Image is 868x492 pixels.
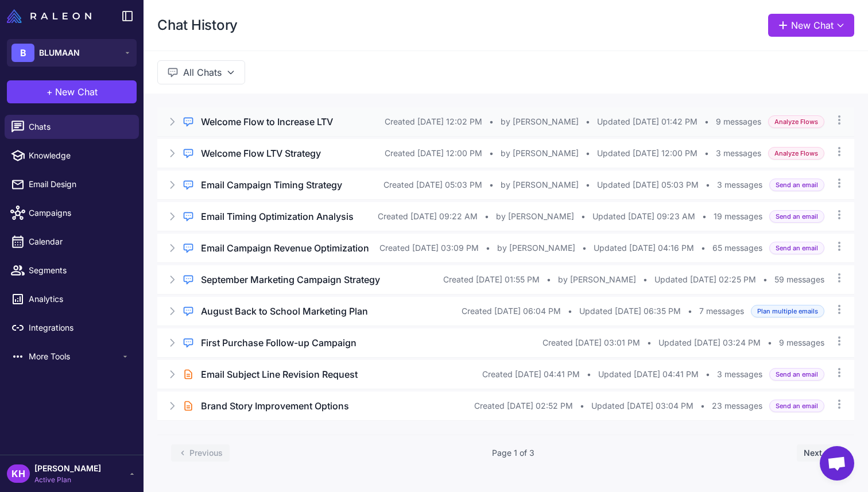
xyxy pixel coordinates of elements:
[768,14,854,37] button: New Chat
[706,368,710,381] span: •
[379,242,479,254] span: Created [DATE] 03:09 PM
[594,242,694,254] span: Updated [DATE] 04:16 PM
[702,210,707,223] span: •
[29,321,130,334] span: Integrations
[501,179,579,191] span: by [PERSON_NAME]
[7,9,91,23] img: Raleon Logo
[5,287,139,311] a: Analytics
[171,444,230,462] button: Previous
[797,444,840,462] button: Next
[29,350,121,363] span: More Tools
[714,210,762,223] span: 19 messages
[717,179,762,191] span: 3 messages
[385,115,482,128] span: Created [DATE] 12:02 PM
[7,80,137,103] button: +New Chat
[29,121,130,133] span: Chats
[779,336,824,349] span: 9 messages
[492,447,534,459] span: Page 1 of 3
[201,146,321,160] h3: Welcome Flow LTV Strategy
[712,400,762,412] span: 23 messages
[378,210,478,223] span: Created [DATE] 09:22 AM
[29,207,130,219] span: Campaigns
[706,179,710,191] span: •
[486,242,490,254] span: •
[716,147,761,160] span: 3 messages
[201,336,356,350] h3: First Purchase Follow-up Campaign
[34,475,101,485] span: Active Plan
[201,210,354,223] h3: Email Timing Optimization Analysis
[201,399,349,413] h3: Brand Story Improvement Options
[501,147,579,160] span: by [PERSON_NAME]
[485,210,489,223] span: •
[201,304,368,318] h3: August Back to School Marketing Plan
[586,147,590,160] span: •
[592,210,695,223] span: Updated [DATE] 09:23 AM
[201,273,380,286] h3: September Marketing Campaign Strategy
[5,201,139,225] a: Campaigns
[647,336,652,349] span: •
[157,16,238,34] h1: Chat History
[157,60,245,84] button: All Chats
[29,235,130,248] span: Calendar
[383,179,482,191] span: Created [DATE] 05:03 PM
[547,273,551,286] span: •
[5,115,139,139] a: Chats
[591,400,693,412] span: Updated [DATE] 03:04 PM
[597,115,697,128] span: Updated [DATE] 01:42 PM
[29,149,130,162] span: Knowledge
[558,273,636,286] span: by [PERSON_NAME]
[462,305,561,317] span: Created [DATE] 06:04 PM
[580,400,584,412] span: •
[643,273,648,286] span: •
[501,115,579,128] span: by [PERSON_NAME]
[769,368,824,381] span: Send an email
[5,316,139,340] a: Integrations
[700,400,705,412] span: •
[443,273,540,286] span: Created [DATE] 01:55 PM
[496,210,574,223] span: by [PERSON_NAME]
[385,147,482,160] span: Created [DATE] 12:00 PM
[474,400,573,412] span: Created [DATE] 02:52 PM
[46,85,53,99] span: +
[201,115,333,129] h3: Welcome Flow to Increase LTV
[482,368,580,381] span: Created [DATE] 04:41 PM
[11,44,34,62] div: B
[769,210,824,223] span: Send an email
[597,147,697,160] span: Updated [DATE] 12:00 PM
[716,115,761,128] span: 9 messages
[582,242,587,254] span: •
[201,241,369,255] h3: Email Campaign Revenue Optimization
[712,242,762,254] span: 65 messages
[5,144,139,168] a: Knowledge
[39,47,80,59] span: BLUMAAN
[5,172,139,196] a: Email Design
[820,446,854,481] a: Open chat
[5,230,139,254] a: Calendar
[489,147,494,160] span: •
[55,85,98,99] span: New Chat
[717,368,762,381] span: 3 messages
[751,305,824,318] span: Plan multiple emails
[29,178,130,191] span: Email Design
[489,115,494,128] span: •
[769,400,824,413] span: Send an email
[587,368,591,381] span: •
[586,115,590,128] span: •
[774,273,824,286] span: 59 messages
[201,178,342,192] h3: Email Campaign Timing Strategy
[7,39,137,67] button: BBLUMAAN
[704,147,709,160] span: •
[568,305,572,317] span: •
[579,305,681,317] span: Updated [DATE] 06:35 PM
[699,305,744,317] span: 7 messages
[769,179,824,192] span: Send an email
[5,258,139,282] a: Segments
[763,273,768,286] span: •
[34,462,101,475] span: [PERSON_NAME]
[581,210,586,223] span: •
[704,115,709,128] span: •
[586,179,590,191] span: •
[542,336,640,349] span: Created [DATE] 03:01 PM
[658,336,761,349] span: Updated [DATE] 03:24 PM
[768,115,824,129] span: Analyze Flows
